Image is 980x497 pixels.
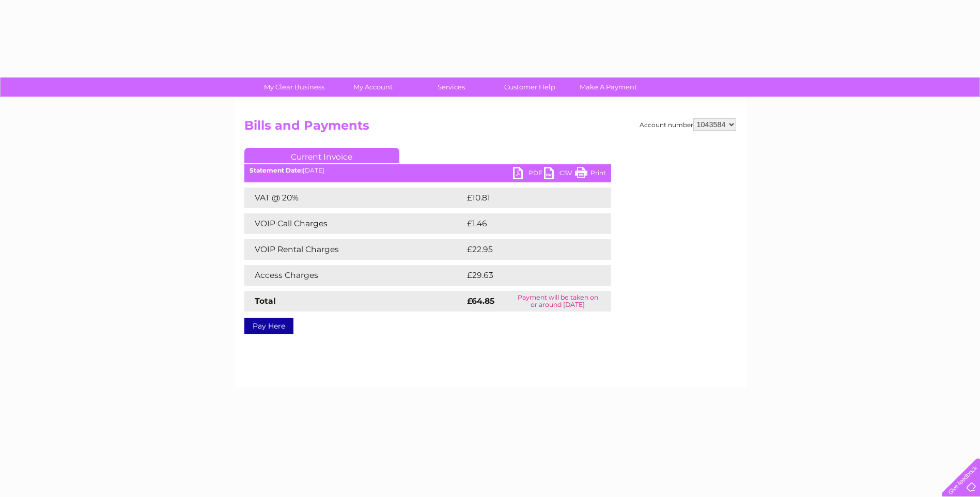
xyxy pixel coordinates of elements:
[487,77,572,97] a: Customer Help
[566,77,651,97] a: Make A Payment
[464,239,590,260] td: £22.95
[467,296,494,306] strong: £64.85
[640,118,736,131] div: Account number
[244,213,464,234] td: VOIP Call Charges
[464,188,588,208] td: £10.81
[575,167,606,182] a: Print
[505,291,611,312] td: Payment will be taken on or around [DATE]
[409,77,494,97] a: Services
[250,166,303,174] b: Statement Date:
[464,265,590,286] td: £29.63
[244,167,611,174] div: [DATE]
[244,188,464,208] td: VAT @ 20%
[244,118,736,138] h2: Bills and Payments
[244,318,293,334] a: Pay Here
[513,167,544,182] a: PDF
[255,296,276,306] strong: Total
[464,213,586,234] td: £1.46
[244,148,399,163] a: Current Invoice
[544,167,575,182] a: CSV
[244,239,464,260] td: VOIP Rental Charges
[252,77,337,97] a: My Clear Business
[330,77,415,97] a: My Account
[244,265,464,286] td: Access Charges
